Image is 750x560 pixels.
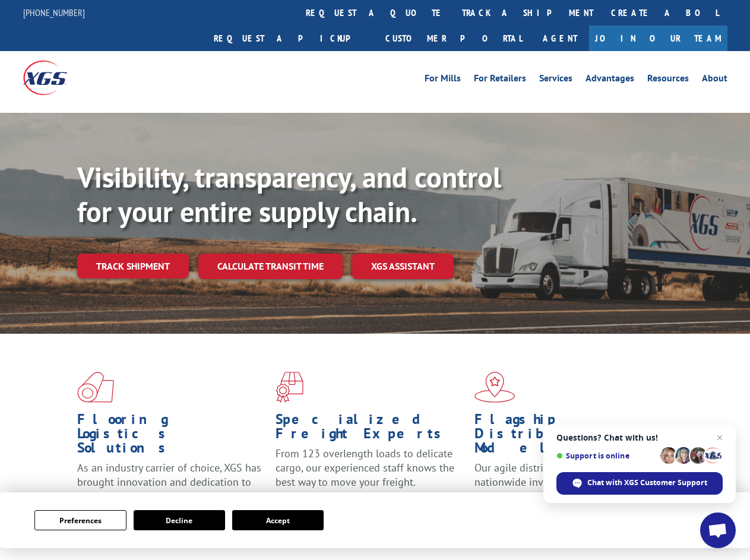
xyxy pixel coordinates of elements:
[425,74,461,87] a: For Mills
[77,254,189,279] a: Track shipment
[23,7,85,18] a: [PHONE_NUMBER]
[352,254,454,279] a: XGS ASSISTANT
[587,477,707,488] span: Chat with XGS Customer Support
[77,461,261,503] span: As an industry carrier of choice, XGS has brought innovation and dedication to flooring logistics...
[556,433,723,442] span: Questions? Chat with us!
[276,412,465,447] h1: Specialized Freight Experts
[205,26,376,51] a: Request a pickup
[556,451,656,460] span: Support is online
[647,74,689,87] a: Resources
[586,74,634,87] a: Advantages
[134,510,225,530] button: Decline
[556,472,723,495] span: Chat with XGS Customer Support
[474,412,664,461] h1: Flagship Distribution Model
[77,412,267,461] h1: Flooring Logistics Solutions
[376,26,531,51] a: Customer Portal
[77,372,114,403] img: xgs-icon-total-supply-chain-intelligence-red
[474,74,526,87] a: For Retailers
[276,372,303,403] img: xgs-icon-focused-on-flooring-red
[700,512,736,548] a: Open chat
[232,510,324,530] button: Accept
[539,74,572,87] a: Services
[276,447,465,499] p: From 123 overlength loads to delicate cargo, our experienced staff knows the best way to move you...
[198,254,343,279] a: Calculate transit time
[531,26,589,51] a: Agent
[474,461,660,503] span: Our agile distribution network gives you nationwide inventory management on demand.
[702,74,727,87] a: About
[589,26,727,51] a: Join Our Team
[77,159,501,230] b: Visibility, transparency, and control for your entire supply chain.
[34,510,126,530] button: Preferences
[474,372,515,403] img: xgs-icon-flagship-distribution-model-red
